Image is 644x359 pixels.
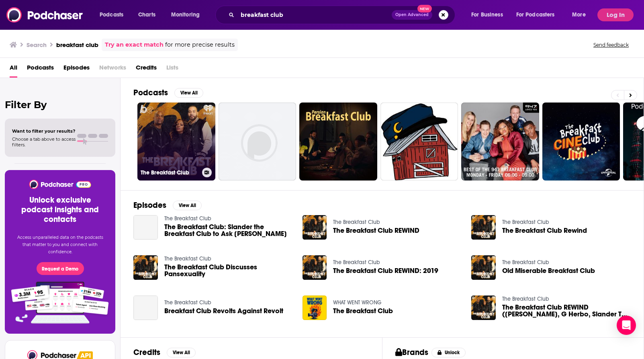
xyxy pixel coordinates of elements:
span: Networks [99,61,126,78]
a: The Breakfast Club Rewind [502,227,587,234]
button: View All [167,348,196,357]
a: The Breakfast Club Discusses Pansexuality [164,264,293,277]
img: Pro Features [8,281,112,324]
span: Choose a tab above to access filters. [12,136,76,148]
a: Breakfast Club Revolts Against Revolt [164,308,283,314]
img: The Breakfast Club REWIND: 2019 [303,255,327,280]
span: Charts [138,9,155,21]
h2: Podcasts [133,88,168,98]
a: The Breakfast Club [164,215,211,222]
h2: Filter By [5,99,115,111]
a: The Breakfast Club: Slander the Breakfast Club to Ask Yee [133,215,158,240]
span: For Business [471,9,503,21]
button: open menu [511,8,566,21]
a: WHAT WENT WRONG [333,299,382,306]
a: The Breakfast Club: Slander the Breakfast Club to Ask Yee [164,224,293,237]
a: The Breakfast Club [333,219,380,226]
a: The Breakfast Club [333,308,393,314]
a: The Breakfast Club [502,219,549,226]
p: Access unparalleled data on the podcasts that matter to you and connect with confidence. [14,234,106,256]
span: More [572,9,586,21]
span: Monitoring [171,9,200,21]
span: The Breakfast Club: Slander the Breakfast Club to Ask [PERSON_NAME] [164,224,293,237]
span: For Podcasters [516,9,555,21]
img: The Breakfast Club Rewind [471,215,496,240]
a: Old Miserable Breakfast Club [502,267,595,274]
button: open menu [94,8,134,21]
button: Log In [597,8,634,21]
a: The Breakfast Club REWIND (Amanda Seales, G Herbo, Slander The Breakfast Club and More) [502,304,631,318]
button: View All [174,88,203,98]
h3: breakfast club [56,41,98,49]
a: Charts [133,8,160,21]
button: Unlock [431,348,466,357]
img: Podchaser - Follow, Share and Rate Podcasts [6,7,84,23]
input: Search podcasts, credits, & more... [237,8,392,21]
span: Want to filter your results? [12,128,76,134]
a: The Breakfast Club [333,259,380,266]
span: The Breakfast Club REWIND ([PERSON_NAME], G Herbo, Slander The Breakfast Club and More) [502,304,631,318]
h2: Episodes [133,200,166,210]
h3: The Breakfast Club [141,169,199,176]
img: Podchaser - Follow, Share and Rate Podcasts [29,180,92,189]
h3: Unlock exclusive podcast insights and contacts [14,195,106,224]
a: The Breakfast Club [164,299,211,306]
span: Lists [166,61,178,78]
a: Credits [136,61,157,78]
a: CreditsView All [133,347,196,357]
div: Open Intercom Messenger [617,316,636,335]
span: Open Advanced [395,13,429,17]
button: Send feedback [591,41,631,48]
span: New [417,5,432,12]
button: open menu [466,8,513,21]
img: The Breakfast Club REWIND [303,215,327,240]
a: All [10,61,17,78]
a: The Breakfast Club [502,295,549,302]
img: Old Miserable Breakfast Club [471,255,496,280]
h3: Search [27,41,47,49]
a: The Breakfast Club REWIND [333,227,419,234]
img: The Breakfast Club Discusses Pansexuality [133,255,158,280]
h2: Credits [133,347,160,357]
img: The Breakfast Club REWIND (Amanda Seales, G Herbo, Slander The Breakfast Club and More) [471,295,496,320]
button: open menu [166,8,210,21]
span: for more precise results [165,40,235,49]
span: Podcasts [100,9,123,21]
a: EpisodesView All [133,200,202,210]
a: The Breakfast Club [164,255,211,262]
a: Try an exact match [105,40,164,49]
a: The Breakfast Club [502,259,549,266]
a: The Breakfast Club REWIND: 2019 [333,267,438,274]
div: Search podcasts, credits, & more... [223,6,463,24]
button: View All [173,201,202,210]
h2: Brands [395,347,429,357]
button: open menu [566,8,596,21]
button: Request a Demo [37,262,84,275]
a: Podcasts [27,61,54,78]
a: The Breakfast Club [137,103,215,181]
img: The Breakfast Club [303,295,327,320]
a: PodcastsView All [133,88,203,98]
a: Episodes [63,61,90,78]
a: Breakfast Club Revolts Against Revolt [133,295,158,320]
button: Open AdvancedNew [392,10,432,20]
